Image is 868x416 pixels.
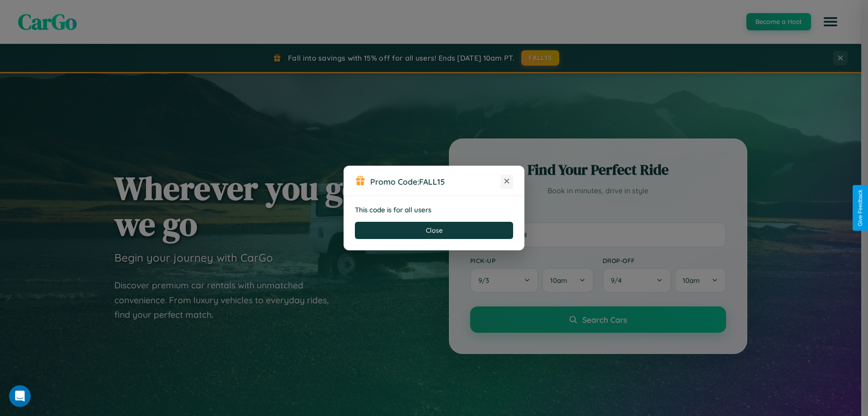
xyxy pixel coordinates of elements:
div: Open Intercom Messenger [9,385,31,407]
strong: This code is for all users [355,206,431,214]
b: FALL15 [419,177,445,186]
div: Give Feedback [857,190,863,226]
button: Close [355,222,513,239]
h3: Promo Code: [370,177,500,186]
